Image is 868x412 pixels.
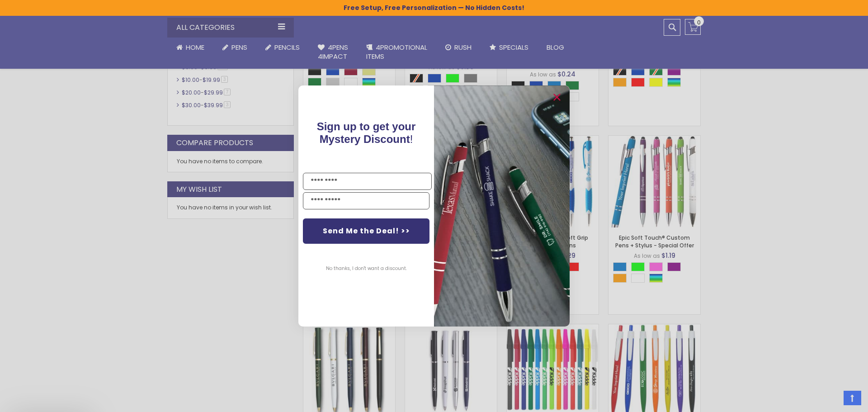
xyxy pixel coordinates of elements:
[550,90,564,104] button: Close dialog
[321,257,411,280] button: No thanks, I don't want a discount.
[434,85,570,327] img: pop-up-image
[317,120,416,145] span: !
[303,218,429,244] button: Send Me the Deal! >>
[317,120,416,145] span: Sign up to get your Mystery Discount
